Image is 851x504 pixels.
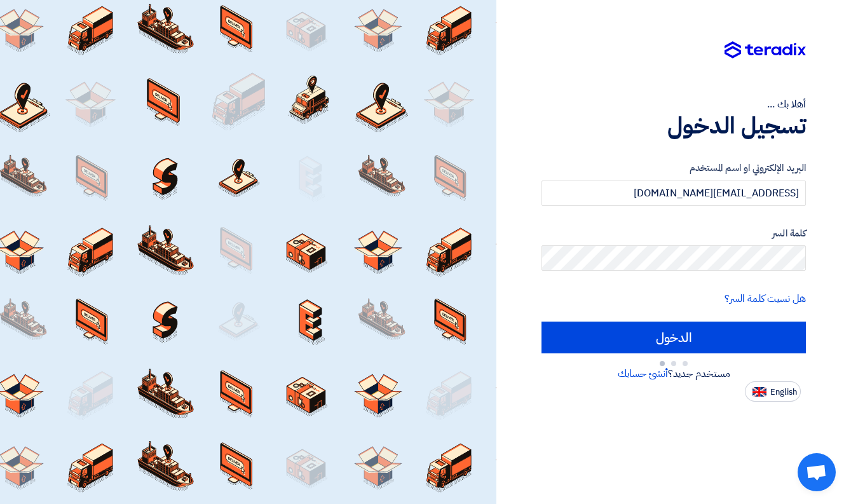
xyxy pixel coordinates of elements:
[618,366,668,381] a: أنشئ حسابك
[541,226,806,241] label: كلمة السر
[770,388,797,397] span: English
[752,387,766,397] img: en-US.png
[541,161,806,175] label: البريد الإلكتروني او اسم المستخدم
[541,97,806,112] div: أهلا بك ...
[745,381,801,402] button: English
[541,322,806,353] input: الدخول
[541,180,806,206] input: أدخل بريد العمل الإلكتروني او اسم المستخدم الخاص بك ...
[541,112,806,140] h1: تسجيل الدخول
[725,41,806,59] img: Teradix logo
[798,453,836,491] div: Open chat
[725,291,806,306] a: هل نسيت كلمة السر؟
[541,366,806,381] div: مستخدم جديد؟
